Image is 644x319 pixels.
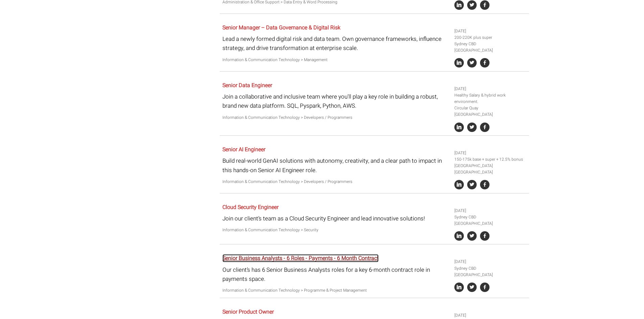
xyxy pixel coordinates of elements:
[454,86,527,92] li: [DATE]
[454,163,527,176] li: [GEOGRAPHIC_DATA] [GEOGRAPHIC_DATA]
[454,214,527,227] li: Sydney CBD [GEOGRAPHIC_DATA]
[454,312,527,319] li: [DATE]
[222,81,272,89] a: Senior Data Engineer
[222,265,449,284] p: Our client’s has 6 Senior Business Analysts roles for a key 6-month contract role in payments space.
[222,34,449,53] p: Lead a newly formed digital risk and data team. Own governance frameworks, influence strategy, an...
[222,114,449,121] p: Information & Communication Technology > Developers / Programmers
[222,254,379,262] a: Senior Business Analysts - 6 Roles - Payments - 6 Month Contract
[222,179,449,185] p: Information & Communication Technology > Developers / Programmers
[454,41,527,54] li: Sydney CBD [GEOGRAPHIC_DATA]
[454,150,527,156] li: [DATE]
[454,34,527,41] li: 200-220K plus super
[454,259,527,265] li: [DATE]
[454,265,527,278] li: Sydney CBD [GEOGRAPHIC_DATA]
[222,145,265,154] a: Senior AI Engineer
[222,24,340,32] a: Senior Manager – Data Governance & Digital Risk
[222,203,279,211] a: Cloud Security Engineer
[222,92,449,110] p: Join a collaborative and inclusive team where you'll play a key role in building a robust, brand ...
[454,92,527,105] li: Healthy Salary & hybrid work environment.
[222,57,449,63] p: Information & Communication Technology > Management
[454,28,527,34] li: [DATE]
[454,156,527,163] li: 150-175k base + super + 12.5% bonus
[222,227,449,233] p: Information & Communication Technology > Security
[222,214,449,223] p: Join our client’s team as a Cloud Security Engineer and lead innovative solutions!
[222,287,449,294] p: Information & Communication Technology > Programme & Project Management
[222,308,274,316] a: Senior Product Owner
[454,208,527,214] li: [DATE]
[454,105,527,118] li: Circular Quay [GEOGRAPHIC_DATA]
[222,156,449,175] p: Build real-world GenAI solutions with autonomy, creativity, and a clear path to impact in this ha...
